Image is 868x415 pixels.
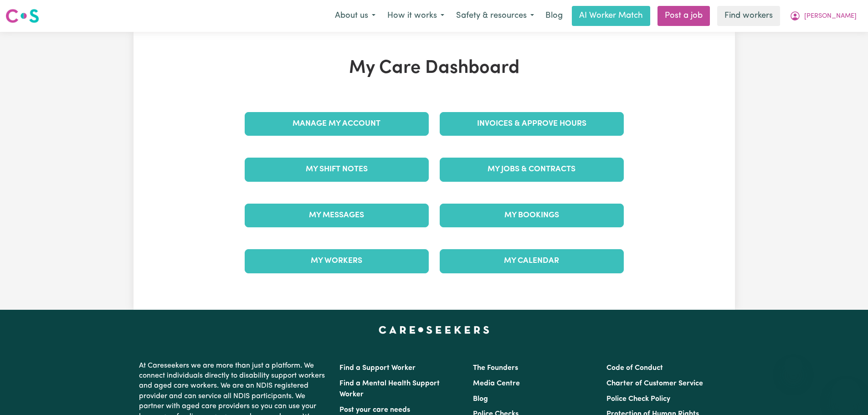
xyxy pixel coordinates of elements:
button: Safety & resources [450,6,540,26]
a: Blog [473,395,488,403]
a: Find a Mental Health Support Worker [339,380,440,398]
iframe: Button to launch messaging window [832,379,861,408]
a: Code of Conduct [606,364,663,372]
a: Media Centre [473,380,520,387]
a: Invoices & Approve Hours [440,112,624,136]
img: Careseekers logo [5,8,39,24]
button: My Account [784,6,863,26]
button: About us [329,6,381,26]
a: Manage My Account [245,112,429,136]
a: Charter of Customer Service [606,380,703,387]
a: My Calendar [440,249,624,273]
a: My Jobs & Contracts [440,158,624,181]
a: Careseekers logo [5,5,39,26]
a: Post a job [657,6,710,26]
a: My Shift Notes [245,158,429,181]
a: AI Worker Match [572,6,650,26]
a: Careseekers home page [379,326,489,333]
a: My Bookings [440,204,624,227]
h1: My Care Dashboard [239,57,629,79]
a: Find workers [717,6,780,26]
a: The Founders [473,364,518,372]
a: Blog [540,6,568,26]
button: How it works [381,6,450,26]
a: My Workers [245,249,429,273]
a: Post your care needs [339,406,410,414]
span: [PERSON_NAME] [804,11,857,21]
iframe: Close message [784,357,802,375]
a: My Messages [245,204,429,227]
a: Find a Support Worker [339,364,416,372]
a: Police Check Policy [606,395,670,403]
